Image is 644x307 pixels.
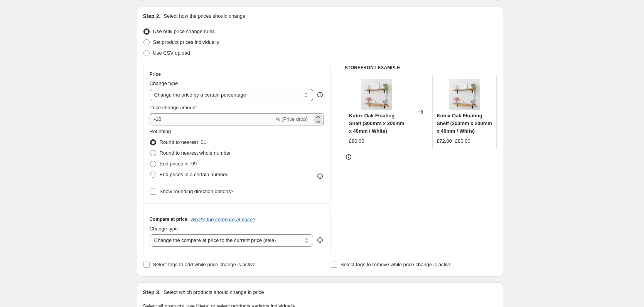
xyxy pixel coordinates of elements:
h2: Step 2. [143,12,161,20]
h2: Step 3. [143,289,161,296]
span: Set product prices individually [153,39,219,45]
span: Select tags to add while price change is active [153,262,256,267]
p: Select how the prices should change [164,12,245,20]
h6: STOREFRONT EXAMPLE [345,65,497,71]
span: Round to nearest .01 [160,139,206,145]
span: End prices in .99 [160,161,197,167]
span: Kubix Oak Floating Shelf (300mm x 200mm x 40mm / White) [437,113,492,134]
input: -15 [150,113,274,125]
img: image-006_80x.jpg [449,79,480,110]
span: Rounding [150,128,171,134]
h3: Compare at price [150,216,187,222]
span: Select tags to remove while price change is active [341,262,452,267]
span: Use bulk price change rules [153,28,215,34]
span: Show rounding direction options? [160,189,234,194]
span: Change type [150,226,178,232]
h3: Price [150,71,161,77]
p: Select which products should change in price [164,289,264,296]
div: help [316,236,324,244]
img: image-006_80x.jpg [361,79,392,110]
strike: £80.00 [455,137,470,145]
span: Price change amount [150,105,197,110]
button: What's the compare at price? [191,217,256,222]
div: £80.00 [349,137,364,145]
span: End prices in a certain number [160,172,228,177]
span: Round to nearest whole number [160,150,231,156]
div: help [316,91,324,98]
div: £72.00 [437,137,452,145]
span: % (Price drop) [276,116,308,122]
span: Change type [150,80,178,86]
span: Use CSV upload [153,50,190,56]
span: Kubix Oak Floating Shelf (300mm x 200mm x 40mm / White) [349,113,405,134]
